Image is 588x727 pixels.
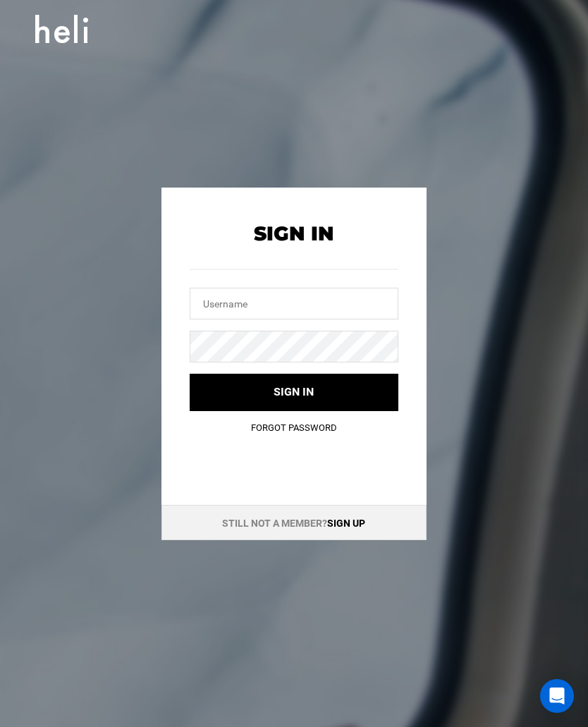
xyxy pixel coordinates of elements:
[190,288,398,319] input: Username
[161,505,426,540] div: Still not a member?
[190,223,398,245] h2: Sign In
[190,374,398,411] button: Sign in
[540,679,574,713] div: Open Intercom Messenger
[327,518,365,529] a: Sign up
[251,422,337,433] a: Forgot Password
